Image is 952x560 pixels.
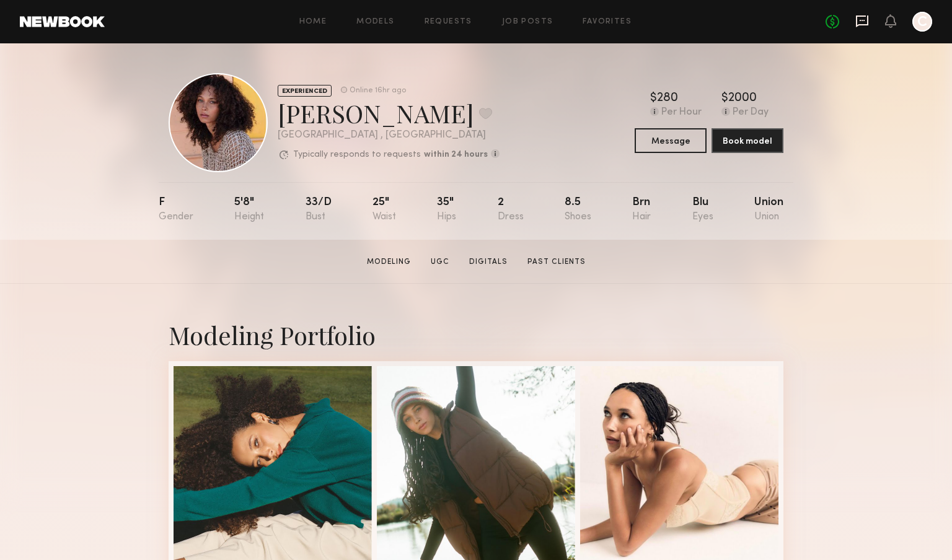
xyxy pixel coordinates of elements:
[350,87,406,95] div: Online 16hr ago
[565,197,591,222] div: 8.5
[502,18,553,26] a: Job Posts
[159,197,193,222] div: F
[583,18,632,26] a: Favorites
[278,97,500,129] div: [PERSON_NAME]
[278,130,500,141] div: [GEOGRAPHIC_DATA] , [GEOGRAPHIC_DATA]
[425,18,472,26] a: Requests
[635,128,707,153] button: Message
[169,318,783,351] div: Modeling Portfolio
[306,197,332,222] div: 33/d
[437,197,456,222] div: 35"
[356,18,394,26] a: Models
[721,92,728,105] div: $
[712,128,783,153] button: Book model
[650,92,657,105] div: $
[661,107,702,118] div: Per Hour
[912,12,932,32] a: C
[657,92,678,105] div: 280
[692,197,713,222] div: Blu
[234,197,264,222] div: 5'8"
[362,256,416,268] a: Modeling
[464,256,513,268] a: Digitals
[754,197,783,222] div: Union
[278,85,332,97] div: EXPERIENCED
[424,151,488,159] b: within 24 hours
[426,256,454,268] a: UGC
[498,197,524,222] div: 2
[632,197,651,222] div: Brn
[299,18,327,26] a: Home
[372,197,396,222] div: 25"
[522,256,591,268] a: Past Clients
[728,92,757,105] div: 2000
[293,151,421,159] p: Typically responds to requests
[733,107,769,118] div: Per Day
